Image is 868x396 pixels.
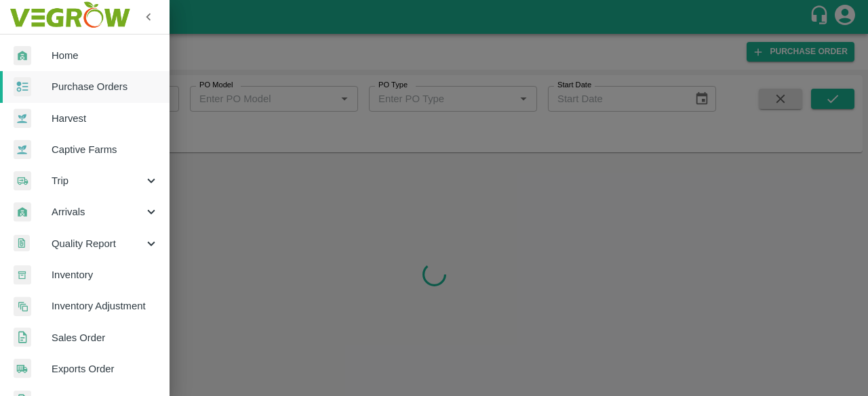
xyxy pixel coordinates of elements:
[52,299,159,313] span: Inventory Adjustment
[52,330,159,345] span: Sales Order
[14,235,30,252] img: qualityReport
[14,359,31,378] img: shipments
[52,204,144,219] span: Arrivals
[52,361,159,376] span: Exports Order
[14,202,31,222] img: whArrival
[14,296,31,316] img: inventory
[14,108,31,129] img: harvest
[14,46,31,66] img: whArrival
[14,328,31,347] img: sales
[52,142,159,157] span: Captive Farms
[52,79,159,94] span: Purchase Orders
[14,265,31,285] img: whInventory
[14,171,31,191] img: delivery
[14,139,31,160] img: harvest
[52,173,144,188] span: Trip
[52,111,159,126] span: Harvest
[52,236,144,251] span: Quality Report
[14,77,31,97] img: reciept
[52,48,159,63] span: Home
[52,267,159,282] span: Inventory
